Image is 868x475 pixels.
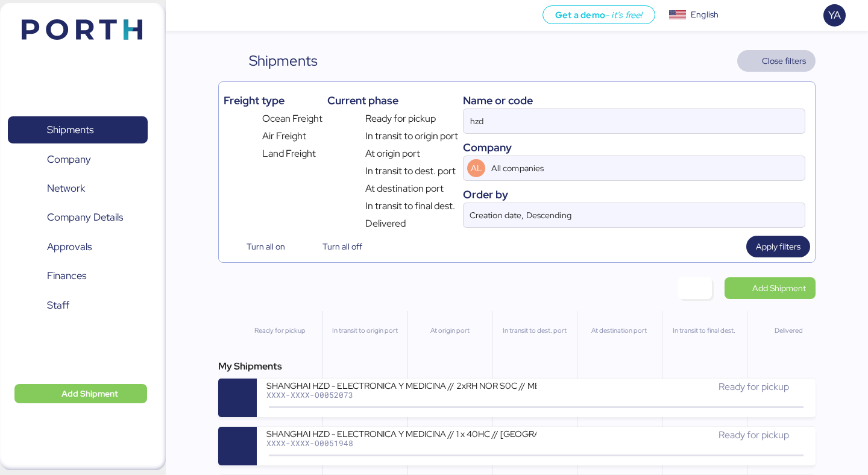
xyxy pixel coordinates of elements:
div: Current phase [327,92,458,109]
span: Staff [47,297,69,314]
div: Ready for pickup [242,326,317,336]
input: AL [489,156,770,180]
a: Company [8,145,148,173]
span: In transit to dest. port [365,164,456,178]
div: Name or code [463,92,805,109]
button: Turn all on [224,236,295,257]
a: Shipments [8,116,148,144]
div: In transit to origin port [328,326,402,336]
span: Ready for pickup [719,380,789,393]
span: Turn all off [322,239,362,254]
span: Ready for pickup [365,112,436,126]
div: SHANGHAI HZD - ELECTRONICA Y MEDICINA // 1 x 40HC // [GEOGRAPHIC_DATA] - Manzanillo // HBL: HZDSE... [266,428,536,438]
span: Approvals [47,238,92,256]
span: Shipments [47,121,93,139]
span: In transit to origin port [365,129,458,143]
button: Menu [173,5,193,26]
div: Delivered [752,326,826,336]
span: Company Details [47,209,123,226]
span: At origin port [365,146,420,161]
div: Company [463,139,805,156]
div: At destination port [582,326,656,336]
span: Turn all on [247,239,285,254]
button: Close filters [737,50,816,72]
span: Finances [47,267,86,285]
button: Add Shipment [14,384,147,403]
span: Ready for pickup [719,429,789,441]
a: Approvals [8,233,148,261]
a: Add Shipment [725,277,816,299]
span: Apply filters [756,239,800,254]
div: At origin port [413,326,487,336]
span: Air Freight [262,129,306,143]
span: At destination port [365,181,444,196]
span: Close filters [762,54,806,68]
div: Freight type [224,92,322,109]
span: YA [828,7,841,23]
span: Network [47,180,85,197]
div: Shipments [249,50,318,72]
div: In transit to dest. port [497,326,571,336]
span: AL [471,162,482,175]
span: Land Freight [262,146,316,161]
span: Add Shipment [752,281,806,295]
button: Turn all off [300,236,372,257]
div: My Shipments [218,359,815,374]
span: Add Shipment [61,386,118,401]
div: XXXX-XXXX-O0052073 [266,391,536,399]
div: In transit to final dest. [667,326,741,336]
span: In transit to final dest. [365,199,455,213]
span: Ocean Freight [262,112,322,126]
a: Staff [8,292,148,319]
a: Company Details [8,204,148,231]
a: Finances [8,262,148,290]
span: Delivered [365,216,406,231]
div: SHANGHAI HZD - ELECTRONICA Y MEDICINA // 2xRH NOR S0C // MBL: - HBL: - BKG: [266,380,536,390]
span: Company [47,151,91,168]
div: Order by [463,186,805,203]
a: Network [8,175,148,203]
button: Apply filters [746,236,810,257]
div: XXXX-XXXX-O0051948 [266,439,536,447]
div: English [691,8,719,21]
